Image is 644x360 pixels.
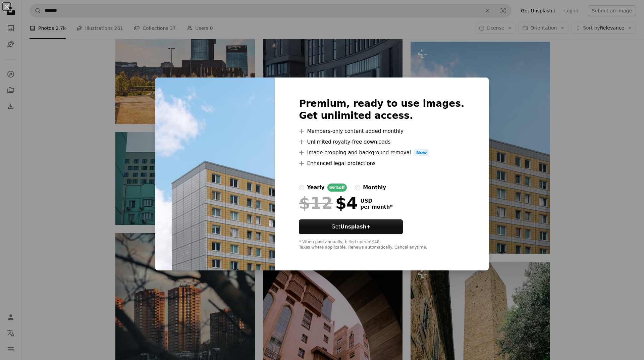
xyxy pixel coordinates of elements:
div: * When paid annually, billed upfront $48 Taxes where applicable. Renews automatically. Cancel any... [299,240,464,250]
h2: Premium, ready to use images. Get unlimited access. [299,98,464,122]
img: premium_photo-1680157071110-d7f5b00708f6 [155,78,275,271]
div: monthly [363,184,386,192]
div: $4 [299,194,358,212]
span: $12 [299,194,332,212]
input: monthly [355,185,360,190]
span: New [414,149,430,157]
strong: Unsplash+ [340,224,371,230]
div: 66% off [327,184,347,192]
button: GetUnsplash+ [299,219,403,234]
li: Enhanced legal protections [299,159,464,167]
span: USD [360,198,392,204]
li: Unlimited royalty-free downloads [299,138,464,146]
div: yearly [307,184,324,192]
li: Image cropping and background removal [299,149,464,157]
li: Members-only content added monthly [299,127,464,135]
input: yearly66%off [299,185,304,190]
span: per month * [360,204,392,210]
